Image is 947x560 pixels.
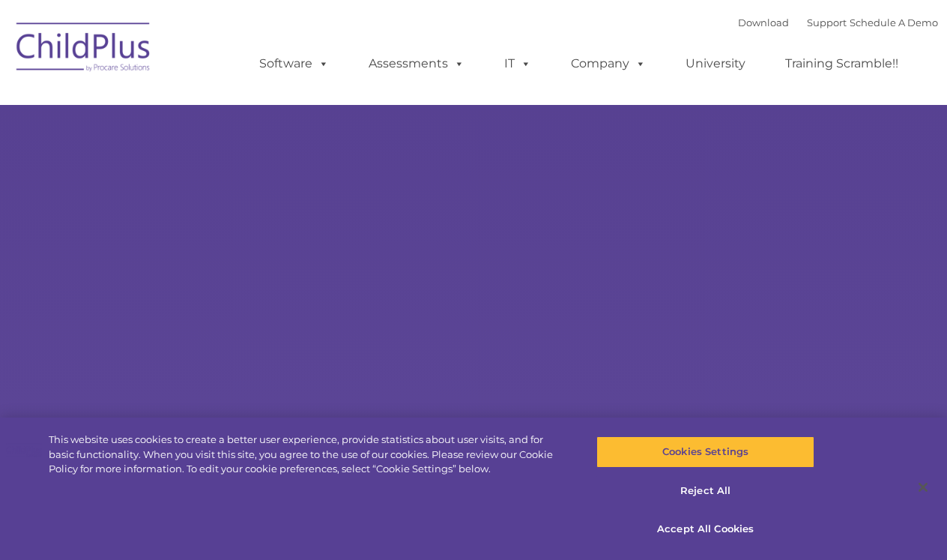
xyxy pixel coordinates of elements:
[556,49,661,79] a: Company
[738,16,789,28] a: Download
[907,471,940,504] button: Close
[770,49,913,79] a: Training Scramble!!
[49,433,568,477] div: This website uses cookies to create a better user experience, provide statistics about user visit...
[807,16,847,28] a: Support
[9,12,159,87] img: ChildPlus by Procare Solutions
[596,436,814,468] button: Cookies Settings
[244,49,344,79] a: Software
[596,514,814,545] button: Accept All Cookies
[850,16,938,28] a: Schedule A Demo
[489,49,546,79] a: IT
[354,49,479,79] a: Assessments
[671,49,760,79] a: University
[738,16,938,28] font: |
[596,475,814,507] button: Reject All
